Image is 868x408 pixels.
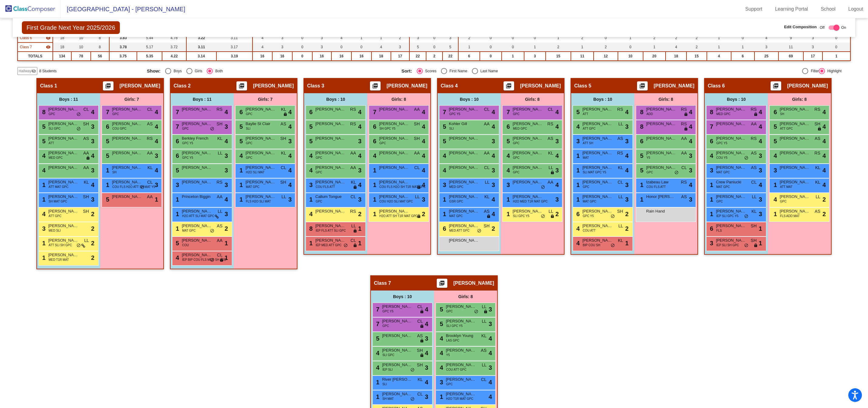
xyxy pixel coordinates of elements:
span: [PERSON_NAME] [787,83,828,89]
span: First Grade Next Year 2025/2026 [22,21,120,34]
td: 69 [778,52,803,61]
span: GPC Y5 [449,112,460,116]
td: 3.14 [186,52,216,61]
td: 2 [666,33,687,42]
td: 0 [426,33,442,42]
td: 3.75 [109,52,137,61]
span: 8 Students [39,68,56,74]
span: Class 6 [20,35,32,41]
span: SH [780,112,784,116]
div: Scores [423,68,436,74]
td: 1 [571,42,594,52]
td: 2 [643,33,666,42]
td: Courtney Large - No Class Name [18,42,53,52]
span: [PERSON_NAME] [780,121,810,127]
td: 78 [71,52,91,61]
td: 3 [803,42,822,52]
span: GPC [246,112,253,116]
mat-radio-group: Select an option [402,68,652,74]
td: 0 [618,42,643,52]
span: AS [147,121,153,127]
td: 16 [351,52,371,61]
td: 1 [502,52,524,61]
td: 5 [409,42,426,52]
span: [PERSON_NAME] [646,121,676,127]
span: Sort: [402,68,412,74]
td: 18 [53,33,72,42]
td: 1 [731,42,754,52]
span: 4 [422,122,425,131]
span: Class 3 [307,83,324,89]
span: Kohler Gill [449,121,479,127]
span: 4 [358,107,361,117]
span: ATT [583,112,588,116]
td: TOTALS [18,52,53,61]
span: 4 [155,122,158,131]
span: SH GPC Y5 [379,126,395,131]
span: 5 [575,109,580,115]
td: 0 [822,42,850,52]
span: COU GPC [112,126,127,131]
span: RS [681,121,687,127]
td: 2 [391,33,409,42]
span: 6 [505,123,510,130]
div: Both [213,68,223,74]
div: Girls [192,68,202,74]
mat-icon: picture_as_pdf [104,83,112,91]
span: [PERSON_NAME] [582,106,613,112]
td: 15 [687,52,707,61]
span: 6 [371,123,376,130]
td: 3.17 [216,42,253,52]
td: 0 [331,42,351,52]
span: 4 [91,107,94,117]
span: Show: [147,68,161,74]
td: 3 [312,42,331,52]
span: 4 [689,122,692,131]
td: 3 [524,52,546,61]
td: 3 [409,33,426,42]
span: lock [684,127,688,131]
td: 1 [458,42,480,52]
span: do_not_disturb_alt [76,112,81,117]
mat-icon: visibility [46,45,51,49]
span: CL [147,106,153,113]
span: SLI [449,126,454,131]
span: AA [414,106,420,113]
span: RS [815,106,820,113]
span: Class 5 [574,83,591,89]
td: 0 [426,42,442,52]
td: 0 [822,33,850,42]
div: Boys : 11 [37,93,100,105]
span: GPC [513,112,520,116]
span: MED GPC [513,126,527,131]
span: SH [83,121,89,127]
span: ATT GPC [780,126,793,131]
td: 3.78 [109,42,137,52]
span: RS [350,121,356,127]
span: [PERSON_NAME] [513,106,543,112]
td: 16 [312,52,331,61]
td: 22 [442,52,458,61]
span: Class 4 [441,83,458,89]
td: 16 [253,52,272,61]
div: Girls: 8 [501,93,564,105]
span: 3 [625,122,629,131]
span: SH [217,121,222,127]
td: 11 [778,42,803,52]
span: lock [684,112,688,117]
td: 2 [546,42,571,52]
span: lock [283,112,287,117]
td: 3.22 [186,33,216,42]
button: Print Students Details [103,81,114,90]
span: 8 [639,123,643,130]
td: 0 [480,33,502,42]
td: 4 [371,42,391,52]
span: [PERSON_NAME] [112,106,142,112]
td: 16 [272,52,292,61]
div: Boys [171,68,182,74]
span: 4 [288,107,292,117]
td: 1 [822,52,850,61]
td: 10 [618,52,643,61]
td: 12 [594,52,618,61]
span: 7 [174,109,179,115]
